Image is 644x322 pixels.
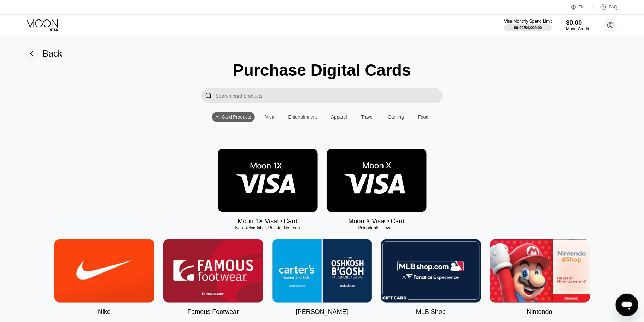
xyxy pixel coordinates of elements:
[265,114,274,120] div: Visa
[616,294,638,316] iframe: Button to launch messaging window
[361,114,374,120] div: Travel
[358,112,377,122] div: Travel
[388,114,404,120] div: Gaming
[566,27,589,31] div: Moon Credit
[504,19,552,24] div: Visa Monthly Spend Limit
[579,5,585,10] div: EN
[98,308,111,316] div: Nike
[514,25,542,30] div: $0.00 / $4,000.00
[285,112,321,122] div: Entertainment
[609,5,617,10] div: FAQ
[504,19,552,31] div: Visa Monthly Spend Limit$0.00/$4,000.00
[384,112,408,122] div: Gaming
[218,225,318,230] div: Non-Reloadable, Private, No Fees
[212,112,255,122] div: All Card Products
[288,114,317,120] div: Entertainment
[593,4,617,11] div: FAQ
[233,61,411,80] div: Purchase Digital Cards
[216,114,251,120] div: All Card Products
[24,46,63,61] div: Back
[296,308,348,316] div: [PERSON_NAME]
[566,19,589,27] div: $0.00
[416,308,446,316] div: MLB Shop
[187,308,239,316] div: Famous Footwear
[262,112,278,122] div: Visa
[205,92,212,100] div: 
[43,48,63,59] div: Back
[527,308,552,316] div: Nintendo
[566,19,589,31] div: $0.00Moon Credit
[328,112,351,122] div: Apparel
[331,114,347,120] div: Apparel
[216,88,443,103] input: Search card products
[418,114,429,120] div: Food
[201,88,216,103] div: 
[415,112,432,122] div: Food
[327,225,427,230] div: Reloadable, Private
[238,218,297,225] div: Moon 1X Visa® Card
[571,4,593,11] div: EN
[348,218,404,225] div: Moon X Visa® Card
